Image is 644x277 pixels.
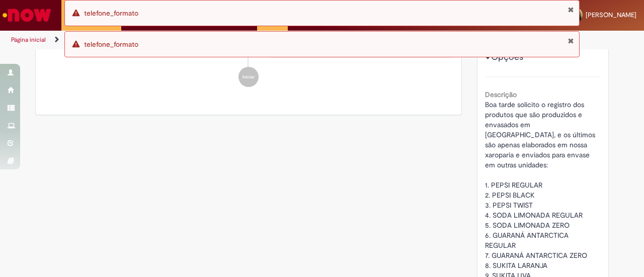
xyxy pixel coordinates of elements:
[84,40,138,49] span: telefone_formato
[586,11,636,19] span: [PERSON_NAME]
[84,9,138,18] span: telefone_formato
[1,5,53,25] img: ServiceNow
[485,90,517,99] b: Descrição
[568,6,574,14] button: Fechar Notificação
[11,36,46,44] a: Página inicial
[8,31,422,49] ul: Trilhas de página
[43,9,454,57] li: Emanuelle De Almeida
[568,37,574,45] button: Fechar Notificação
